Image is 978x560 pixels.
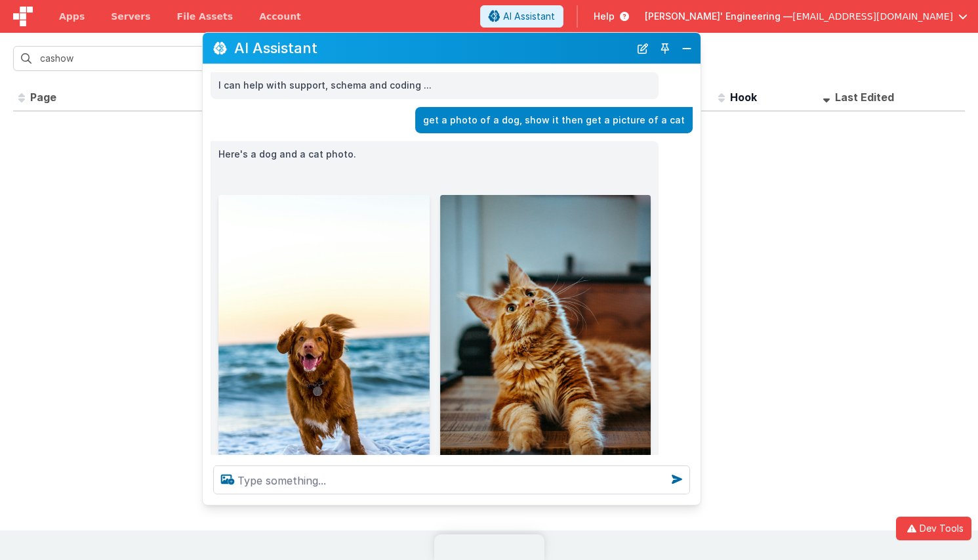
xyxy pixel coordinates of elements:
[59,10,85,23] span: Apps
[423,112,685,128] p: get a photo of a dog, show it then get a picture of a cat
[678,39,695,57] button: Close
[645,10,792,23] span: [PERSON_NAME]' Engineering —
[730,91,757,104] span: Hook
[13,46,223,71] input: Search pages, id's ...
[440,195,651,490] img: One of my cats, Vladimir. He is from Russia!
[645,10,968,23] button: [PERSON_NAME]' Engineering — [EMAIL_ADDRESS][DOMAIN_NAME]
[218,195,430,511] img: Nova Scotia Duck Tolling Retriever for PuppyHero.com
[594,10,615,23] span: Help
[656,39,674,57] button: Toggle Pin
[218,77,651,94] p: I can help with support, schema and coding ...
[503,10,555,23] span: AI Assistant
[177,10,234,23] span: File Assets
[480,5,563,28] button: AI Assistant
[792,10,953,23] span: [EMAIL_ADDRESS][DOMAIN_NAME]
[13,111,965,137] td: No pages found, Create one?
[634,39,652,57] button: New Chat
[218,146,651,163] p: Here's a dog and a cat photo.
[835,91,894,104] span: Last Edited
[234,40,630,56] h2: AI Assistant
[30,91,56,104] span: Page
[896,517,971,540] button: Dev Tools
[111,10,150,23] span: Servers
